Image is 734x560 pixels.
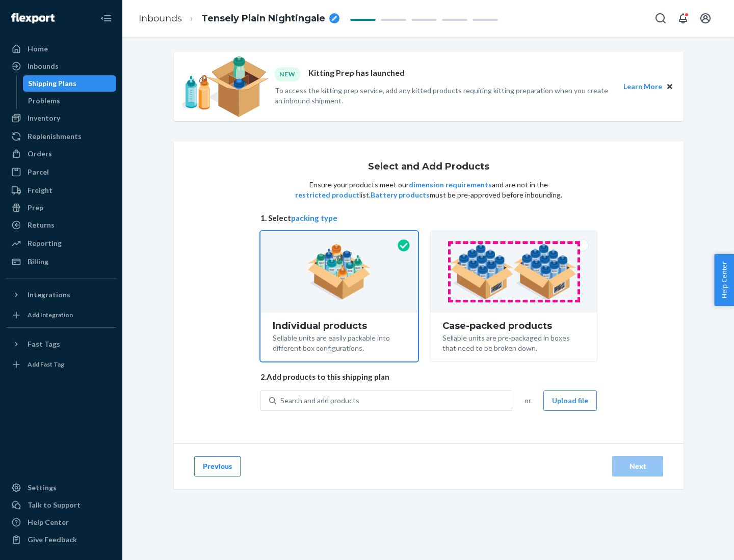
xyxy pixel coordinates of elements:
a: Reporting [6,235,116,251]
div: Problems [28,96,60,106]
button: Battery products [371,190,430,200]
div: Next [621,461,654,471]
a: Orders [6,146,116,162]
a: Freight [6,182,116,199]
button: dimension requirements [409,180,492,190]
a: Shipping Plans [23,75,117,92]
div: Returns [28,220,55,230]
div: Add Fast Tag [28,360,64,369]
button: Learn More [623,81,662,92]
div: Talk to Support [28,500,81,510]
div: Inbounds [28,61,59,71]
a: Add Fast Tag [6,356,116,373]
div: Inventory [28,113,60,123]
div: NEW [275,67,300,81]
a: Billing [6,254,116,270]
a: Replenishments [6,128,116,145]
button: Open account menu [695,8,716,29]
button: Open notifications [673,8,693,29]
button: Next [612,456,663,477]
div: Prep [28,203,43,213]
div: Give Feedback [28,535,77,545]
div: Search and add products [280,396,359,406]
div: Freight [28,185,53,195]
div: Help Center [28,517,69,527]
div: Reporting [28,238,62,248]
a: Home [6,41,116,57]
button: Previous [194,456,241,477]
img: Flexport logo [11,13,55,23]
a: Talk to Support [6,497,116,513]
div: Replenishments [28,131,82,142]
button: Help Center [714,254,734,306]
div: Add Integration [28,311,73,319]
a: Returns [6,217,116,233]
p: Ensure your products meet our and are not in the list. must be pre-approved before inbounding. [294,180,563,200]
button: packing type [291,213,337,223]
button: Close Navigation [96,8,116,29]
p: To access the kitting prep service, add any kitted products requiring kitting preparation when yo... [275,86,614,106]
a: Inbounds [139,13,182,24]
a: Add Integration [6,307,116,323]
a: Inventory [6,110,116,126]
div: Settings [28,483,57,493]
span: 2. Add products to this shipping plan [260,372,597,382]
img: case-pack.59cecea509d18c883b923b81aeac6d0b.png [450,244,577,300]
a: Inbounds [6,58,116,74]
div: Parcel [28,167,49,177]
span: or [525,396,531,406]
ol: breadcrumbs [130,4,348,34]
div: Shipping Plans [28,78,76,89]
h1: Select and Add Products [368,162,489,172]
p: Kitting Prep has launched [308,67,405,81]
div: Individual products [273,321,406,331]
img: individual-pack.facf35554cb0f1810c75b2bd6df2d64e.png [307,244,371,300]
button: Open Search Box [650,8,671,29]
button: Close [664,81,675,92]
a: Settings [6,480,116,496]
a: Problems [23,93,117,109]
div: Sellable units are pre-packaged in boxes that need to be broken down. [442,331,585,353]
span: 1. Select [260,213,597,223]
span: Tensely Plain Nightingale [201,12,325,25]
div: Home [28,44,48,54]
button: Fast Tags [6,336,116,352]
button: Give Feedback [6,531,116,548]
a: Help Center [6,514,116,530]
button: restricted product [295,190,359,200]
div: Orders [28,149,52,159]
a: Parcel [6,164,116,180]
button: Integrations [6,287,116,303]
button: Upload file [543,390,597,411]
div: Fast Tags [28,339,60,349]
div: Billing [28,257,48,267]
a: Prep [6,200,116,216]
div: Sellable units are easily packable into different box configurations. [273,331,406,353]
div: Case-packed products [442,321,585,331]
div: Integrations [28,290,70,300]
